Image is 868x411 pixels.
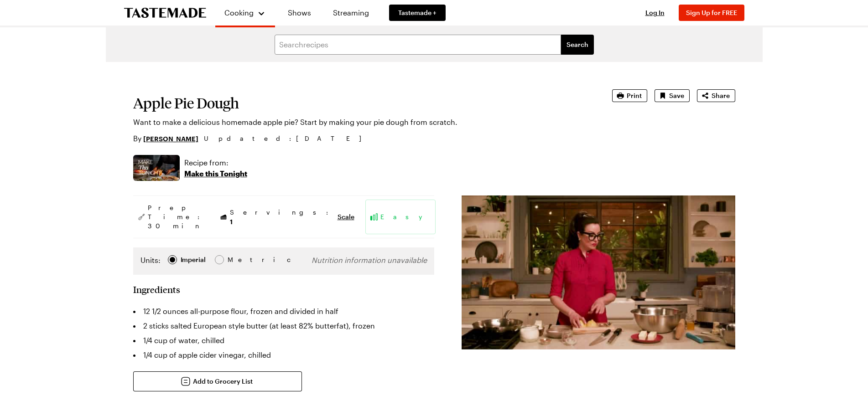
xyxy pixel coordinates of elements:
[612,89,647,102] button: Print
[148,203,204,231] span: Prep Time: 30 min
[133,155,180,181] img: Show where recipe is used
[184,157,247,179] a: Recipe from:Make this Tonight
[679,5,744,21] button: Sign Up for FREE
[627,91,642,100] span: Print
[228,255,247,265] div: Metric
[133,333,434,348] li: 1/4 cup of water, chilled
[124,8,206,18] a: To Tastemade Home Page
[224,8,254,17] span: Cooking
[712,91,730,100] span: Share
[697,89,735,102] button: Share
[133,284,180,295] h2: Ingredients
[561,35,594,55] button: filters
[184,157,247,168] p: Recipe from:
[398,8,437,17] span: Tastemade +
[204,134,370,144] span: Updated : [DATE]
[181,255,207,265] span: Imperial
[133,371,302,391] button: Add to Grocery List
[224,4,266,22] button: Cooking
[312,256,427,264] span: Nutrition information unavailable
[193,377,253,386] span: Add to Grocery List
[184,168,247,179] p: Make this Tonight
[686,9,737,16] span: Sign Up for FREE
[380,212,431,221] span: Easy
[230,217,233,226] span: 1
[338,212,354,221] button: Scale
[669,91,684,100] span: Save
[133,319,434,333] li: 2 sticks salted European style butter (at least 82% butterfat), frozen
[133,133,198,144] p: By
[133,117,587,128] p: Want to make a delicious homemade apple pie? Start by making your pie dough from scratch.
[389,5,446,21] a: Tastemade +
[637,8,673,17] button: Log In
[567,40,588,49] span: Search
[181,255,206,265] div: Imperial
[133,348,434,362] li: 1/4 cup of apple cider vinegar, chilled
[655,89,690,102] button: Save recipe
[133,304,434,319] li: 12 1/2 ounces all-purpose flour, frozen and divided in half
[140,255,247,267] div: Imperial Metric
[143,134,198,144] a: [PERSON_NAME]
[230,208,333,226] span: Servings:
[228,255,248,265] span: Metric
[140,255,161,266] label: Units:
[133,95,587,111] h1: Apple Pie Dough
[645,9,665,16] span: Log In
